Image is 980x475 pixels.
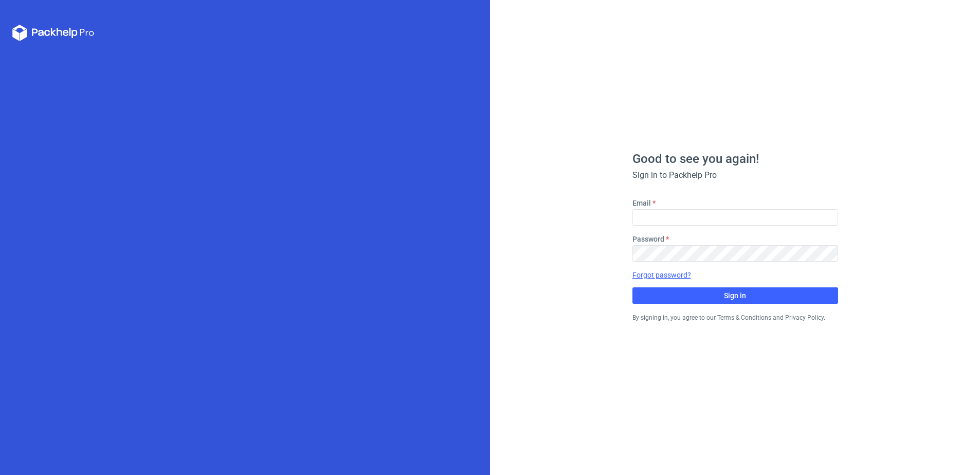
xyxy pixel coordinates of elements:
h1: Good to see you again! [632,153,838,165]
label: Email [632,198,651,208]
svg: Packhelp Pro [12,25,95,41]
span: Sign in [724,292,746,299]
label: Password [632,234,664,244]
small: By signing in, you agree to our Terms & Conditions and Privacy Policy. [632,314,825,321]
button: Sign in [632,287,838,304]
div: Sign in to Packhelp Pro [632,169,838,181]
a: Forgot password? [632,270,691,280]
